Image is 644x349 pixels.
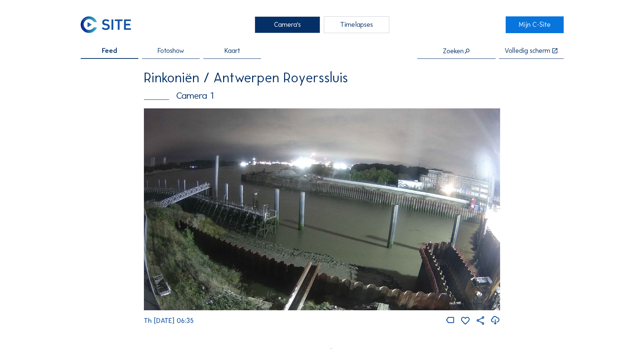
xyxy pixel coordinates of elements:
div: Camera's [255,16,321,34]
div: Timelapses [324,16,390,34]
span: Th [DATE] 06:35 [144,317,194,325]
div: Volledig scherm [505,47,550,54]
a: C-SITE Logo [81,16,139,34]
span: Kaart [225,47,240,54]
a: Mijn C-Site [506,16,564,34]
div: Rinkoniën / Antwerpen Royerssluis [144,71,500,85]
img: C-SITE Logo [81,16,131,34]
div: Camera 1 [144,91,500,101]
img: Image [144,108,500,310]
span: Feed [102,47,117,54]
span: Fotoshow [158,47,184,54]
